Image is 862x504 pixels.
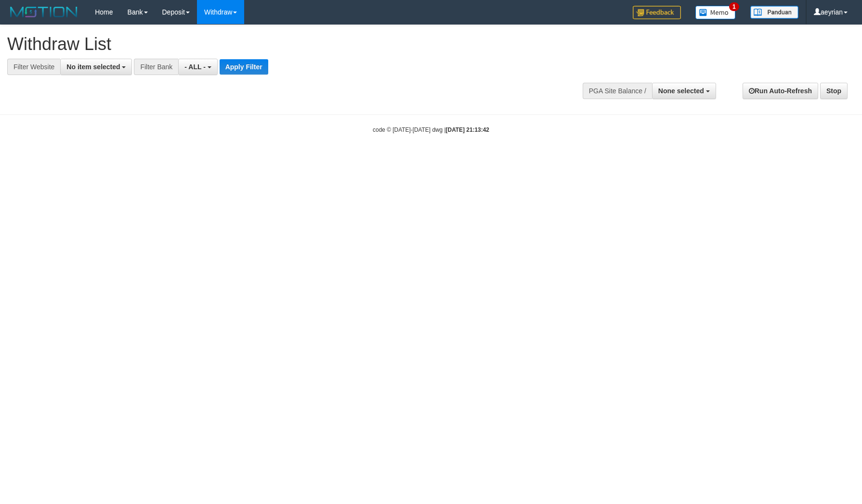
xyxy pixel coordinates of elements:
[652,83,716,99] button: None selected
[134,59,178,75] div: Filter Bank
[695,6,736,19] img: Button%20Memo.svg
[7,5,80,19] img: MOTION_logo.png
[633,6,681,19] img: Feedback.jpg
[658,87,704,95] span: None selected
[7,35,565,54] h1: Withdraw List
[583,83,652,99] div: PGA Site Balance /
[743,83,818,99] a: Run Auto-Refresh
[178,59,217,75] button: - ALL -
[60,59,132,75] button: No item selected
[729,2,739,11] span: 1
[446,126,489,133] strong: [DATE] 21:13:42
[750,6,798,19] img: panduan.png
[184,63,206,71] span: - ALL -
[66,63,120,71] span: No item selected
[7,59,60,75] div: Filter Website
[373,126,489,133] small: code © [DATE]-[DATE] dwg |
[820,83,848,99] a: Stop
[220,59,268,75] button: Apply Filter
